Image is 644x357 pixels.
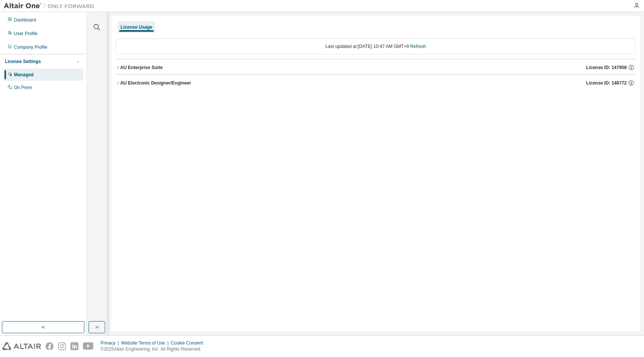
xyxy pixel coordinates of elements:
div: License Settings [5,58,41,65]
div: Dashboard [14,17,36,23]
a: Refresh [410,44,426,49]
div: AU Enterprise Suite [120,65,163,71]
span: License ID: 146772 [586,80,627,86]
p: © 2025 Altair Engineering, Inc. All Rights Reserved. [101,346,208,352]
img: linkedin.svg [70,342,78,350]
img: altair_logo.svg [2,342,41,350]
div: Cookie Consent [171,340,207,346]
img: youtube.svg [83,342,94,350]
div: License Usage [121,24,152,30]
div: Managed [14,72,34,78]
div: On Prem [14,85,32,91]
div: AU Electronic Designer/Engineer [120,80,191,86]
div: Privacy [101,340,121,346]
img: instagram.svg [58,342,66,350]
div: User Profile [14,31,38,37]
img: Altair One [4,2,98,10]
span: License ID: 147958 [586,65,627,71]
button: AU Electronic Designer/EngineerLicense ID: 146772 [116,75,636,91]
button: AU Enterprise SuiteLicense ID: 147958 [116,59,636,76]
div: Website Terms of Use [121,340,171,346]
img: facebook.svg [46,342,54,350]
div: Company Profile [14,44,47,50]
div: Last updated at: [DATE] 10:47 AM GMT+9 [116,38,636,54]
